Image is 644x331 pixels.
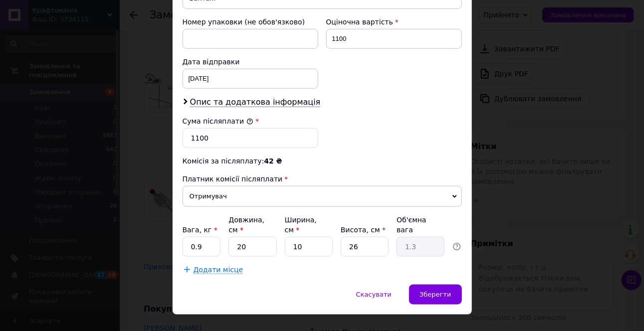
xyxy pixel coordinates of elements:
[183,226,217,234] label: Вага, кг
[356,291,392,298] span: Скасувати
[264,157,282,165] span: 42 ₴
[285,216,317,234] label: Ширина, см
[228,216,264,234] label: Довжина, см
[341,226,386,234] label: Висота, см
[183,175,283,183] span: Платник комісії післяплати
[183,57,318,67] div: Дата відправки
[183,17,318,27] div: Номер упаковки (не обов'язково)
[397,215,444,235] div: Об'ємна вага
[420,291,451,298] span: Зберегти
[190,97,321,107] span: Опис та додаткова інформація
[194,266,243,274] span: Додати місце
[183,117,253,125] label: Сума післяплати
[183,186,462,207] span: Отримувач
[183,156,462,166] div: Комісія за післяплату:
[326,17,462,27] div: Оціночна вартість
